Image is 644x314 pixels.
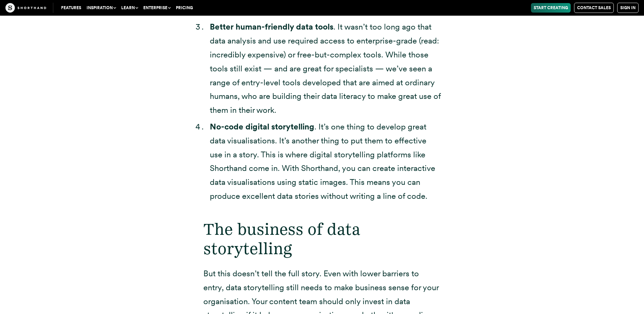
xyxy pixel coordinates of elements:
h2: The business of data storytelling [203,220,441,259]
img: The Craft [5,3,46,13]
a: Start Creating [531,3,571,13]
a: Contact Sales [574,3,614,13]
button: Learn [118,3,141,13]
a: Features [58,3,84,13]
a: Sign in [617,3,639,13]
li: . It wasn’t too long ago that data analysis and use required access to enterprise-grade (read: in... [210,20,441,117]
button: Enterprise [141,3,173,13]
button: Inspiration [84,3,118,13]
strong: Better human-friendly data tools [210,22,333,32]
li: . It’s one thing to develop great data visualisations. It’s another thing to put them to effectiv... [210,120,441,203]
a: Pricing [173,3,196,13]
strong: No-code digital storytelling [210,122,314,132]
